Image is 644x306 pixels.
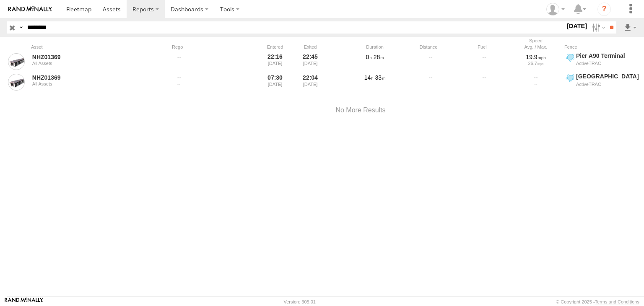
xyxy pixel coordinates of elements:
div: 26.7 [512,61,560,66]
a: NHZ01369 [32,53,147,61]
div: © Copyright 2025 - [556,299,639,304]
div: Rego [172,44,256,50]
span: 28 [374,54,384,60]
div: Asset [31,44,148,50]
div: 22:16 [DATE] [259,52,291,71]
div: 19.9 [512,53,560,61]
label: Search Query [18,21,24,34]
div: Fuel [457,44,507,50]
img: rand-logo.svg [8,6,52,12]
a: NHZ01369 [32,74,147,81]
div: Version: 305.01 [284,299,316,304]
a: Terms and Conditions [595,299,639,304]
div: Zulema McIntosch [543,3,568,16]
div: All Assets [32,81,147,86]
div: Duration [350,44,400,50]
span: 14 [364,74,374,81]
div: Entered [259,44,291,50]
span: 0 [366,54,372,60]
div: Distance [403,44,454,50]
i: ? [597,3,611,16]
div: Exited [294,44,326,50]
label: [DATE] [565,21,589,31]
span: 33 [375,74,386,81]
div: 07:30 [DATE] [259,73,291,92]
div: 22:04 [DATE] [294,73,326,92]
label: Search Filter Options [589,21,607,34]
label: Export results as... [623,21,637,34]
div: 22:45 [DATE] [294,52,326,71]
div: All Assets [32,61,147,66]
a: Visit our Website [5,298,43,306]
